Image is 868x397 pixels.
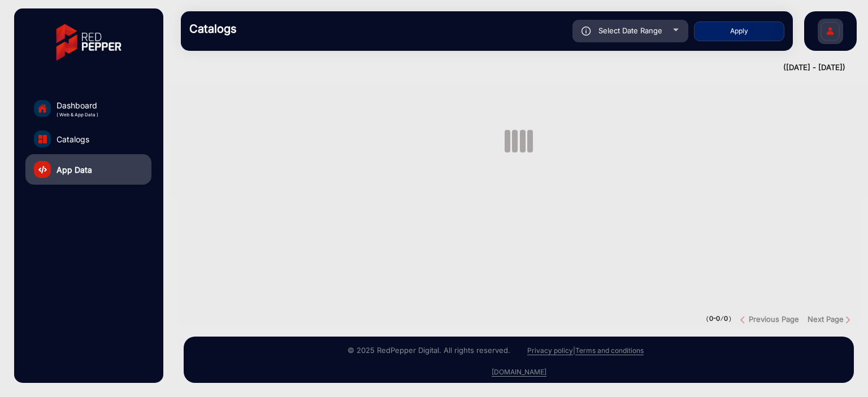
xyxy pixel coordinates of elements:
img: previous button [740,316,749,324]
img: Next button [844,316,852,324]
a: App Data [25,154,151,185]
span: Catalogs [57,133,89,145]
a: [DOMAIN_NAME] [492,368,546,377]
img: Sign%20Up.svg [818,13,842,53]
button: Apply [694,21,784,41]
img: vmg-logo [48,14,129,71]
strong: 0-0 [709,315,720,322]
a: Catalogs [25,124,151,154]
a: Dashboard( Web & App Data ) [25,93,151,124]
img: home [37,103,47,114]
strong: Next Page [808,315,844,324]
span: Dashboard [57,99,98,111]
a: | [573,346,575,355]
small: © 2025 RedPepper Digital. All rights reserved. [348,346,510,355]
strong: Previous Page [749,315,799,324]
div: ([DATE] - [DATE]) [170,62,845,73]
strong: 0 [724,315,728,322]
img: catalog [38,135,47,143]
span: Select Date Range [598,26,662,35]
img: catalog [38,165,47,174]
a: Privacy policy [527,346,573,355]
span: App Data [57,164,92,176]
pre: ( / ) [706,314,732,324]
span: ( Web & App Data ) [57,111,98,118]
a: Terms and conditions [575,346,644,355]
img: icon [581,27,591,36]
h3: Catalogs [189,22,348,36]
